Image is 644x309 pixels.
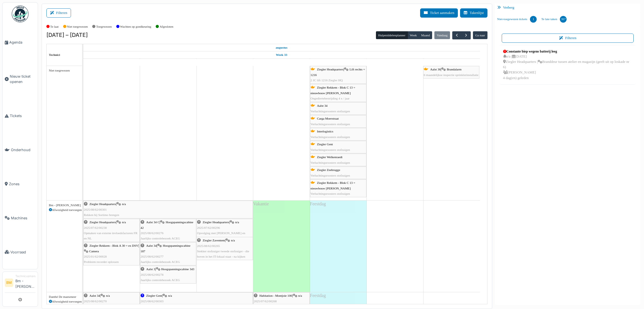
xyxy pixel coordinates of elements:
span: Aalst 36 [430,68,441,71]
span: Verluchtingsroosters stofzuigen [311,192,350,195]
span: 2 JC lift 1216 Ziegler HQ [311,79,343,82]
span: Ziegler Rekkem - Blok C 13 = nieuwbouw [PERSON_NAME] [311,181,355,190]
li: BM [5,279,13,287]
span: Feestdag [310,293,326,298]
span: n/a [168,294,172,297]
div: Danthé De maeseneer [49,294,80,299]
div: | [311,67,366,83]
a: Nieuw ticket openen [3,60,38,99]
span: Verluchtingsroosters stofzuigen [311,148,350,151]
span: 2025/08/62/00303 [141,300,164,303]
span: Lift rechts = 1216 [311,68,365,76]
div: | [84,201,252,218]
span: Ziegler Welkenraedt [317,155,342,159]
span: 6 maandelijkse inspectie sprinklerinstallatie [424,73,479,77]
span: 2025/08/62/00270 [84,300,107,303]
div: | [141,220,196,241]
a: Niet-toegewezen tickets [495,12,539,27]
button: Volgende [461,31,470,39]
button: Takenlijst [460,8,487,18]
div: Niet toegewezen [49,68,80,73]
span: Aalst 34 [317,104,328,107]
span: Verluchtingsroosters stofzuigen [311,110,350,113]
div: | [197,238,252,259]
a: 11 augustus 2025 [105,59,118,66]
span: Aalst 34 [89,294,100,297]
span: Verluchtingsroosters stofzuigen [311,161,350,164]
span: Zones [9,181,35,187]
span: 2025/08/62/00276 [141,231,164,235]
a: Agenda [3,25,38,60]
span: n/a [298,294,302,297]
div: Afwezigheid toevoegen [49,208,80,212]
a: 17 augustus 2025 [447,59,456,66]
a: 14 augustus 2025 [276,59,287,66]
a: Zones [3,167,38,201]
div: Technicusmanager [15,274,35,278]
span: Opmaken van externe invloedsfactoren FR en NL [84,231,138,240]
a: Tickets [3,99,38,133]
span: Ziegler Headquarters [89,220,116,224]
button: Maand [419,31,432,39]
span: Aalst 3 [146,267,155,271]
li: Bm - [PERSON_NAME] [15,274,35,291]
div: | [424,67,479,77]
div: 367 [560,16,567,23]
span: Ziegler Headquarters [317,68,344,71]
span: Tickets [10,113,35,118]
span: Camera [89,249,99,253]
span: Ziegler Zeebrugge [317,168,340,172]
a: Onderhoud [3,133,38,167]
a: Machines [3,201,38,235]
span: 2025/07/62/00238 [84,226,107,229]
a: Constante biep wegens batterij leeg n/a |[DATE] Ziegler Headquarters |Branddeur tussen atelier en... [502,47,634,82]
button: Filteren [46,8,71,18]
div: | [197,220,252,241]
span: Aalst 34 C [146,220,160,224]
span: 2025/08/62/00278 [141,273,164,276]
a: 12 augustus 2025 [164,59,173,66]
div: | [141,243,196,265]
button: Ticket aanmaken [420,8,458,18]
span: Ongediertebestrijding 4 x / jaar [311,97,350,100]
div: | [84,220,139,241]
span: Feestdag [310,201,326,206]
img: Badge_color-CXgf-gQk.svg [12,6,29,22]
span: Agenda [9,40,35,45]
span: n/a [122,202,126,206]
label: Afgesloten [160,24,173,29]
span: Aalst 34 [146,244,157,247]
span: Ziegler Gent [317,142,333,146]
label: Toegewezen [96,24,112,29]
span: Interlogistics [317,130,333,133]
span: Brandalarm [447,68,461,71]
a: Te late taken [539,12,569,27]
span: 2025/08/62/00265 [197,244,220,248]
span: n/a [231,239,235,242]
button: Ga naar [473,31,487,39]
span: Ziegler Gent [146,294,162,297]
span: 2025/01/62/00028 [84,255,107,258]
span: Stekker stofzuiger tweede stofzuiger - die boven in het IT-lokaal staat - na kijken [197,249,249,258]
label: Te laat [50,24,59,29]
a: 16 augustus 2025 [390,59,400,66]
button: Vandaag [434,31,450,39]
span: 2025/07/62/00296 [197,226,220,229]
a: 15 augustus 2025 [333,59,343,66]
span: Verluchtingsroosters stofzuigen [311,122,350,126]
span: Rekken bij Sortimo brengen [84,213,119,217]
button: Vorige [452,31,461,39]
span: Jaarlijks controlebezoek ACEG [141,278,180,282]
span: n/a [235,220,239,224]
div: Afwezigheid toevoegen [49,299,80,304]
a: BM TechnicusmanagerBm - [PERSON_NAME] [5,274,35,293]
span: Ziegler Headquarters [203,220,229,224]
button: Hulpmiddelenplanner [376,31,408,39]
span: Carga Moerstraat [317,117,339,120]
span: Hoogspanningscabine 42 [141,220,193,229]
span: n/a [106,294,110,297]
span: Habitation - Montjoie 100 [259,294,292,297]
a: Voorraad [3,235,38,269]
span: 2025/08/62/00277 [141,255,164,258]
